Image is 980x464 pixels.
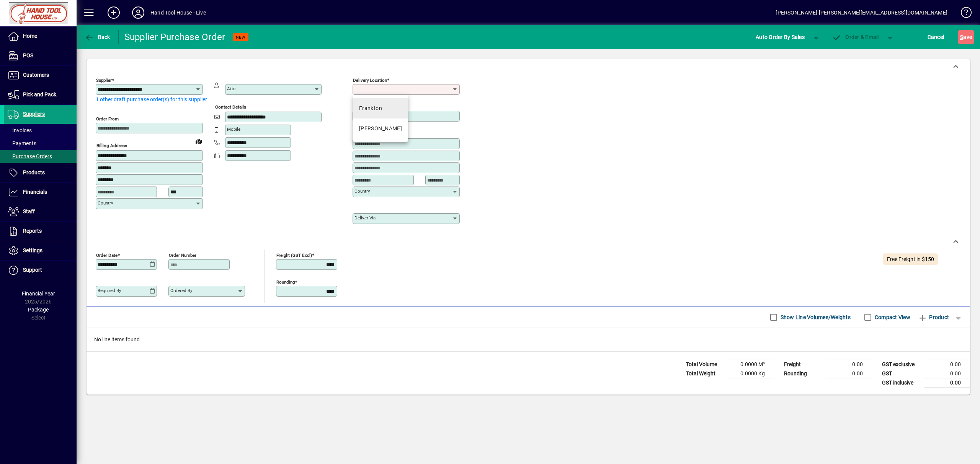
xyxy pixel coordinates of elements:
[878,360,924,369] td: GST exclusive
[276,279,295,284] mat-label: Rounding
[4,241,77,260] a: Settings
[960,34,963,40] span: S
[8,153,52,159] span: Purchase Orders
[4,124,77,137] a: Invoices
[682,369,728,378] td: Total Weight
[276,252,312,258] mat-label: Freight (GST excl)
[353,118,408,139] mat-option: Te Rapa
[77,30,119,44] app-page-header-button: Back
[354,188,370,194] mat-label: Country
[780,360,826,369] td: Freight
[353,98,408,118] mat-option: Frankton
[4,222,77,241] a: Reports
[22,290,55,297] span: Financial Year
[4,163,77,182] a: Products
[23,247,42,253] span: Settings
[928,31,944,43] span: Cancel
[353,78,387,83] mat-label: Delivery Location
[23,208,35,214] span: Staff
[873,313,910,321] label: Compact View
[924,369,970,378] td: 0.00
[4,183,77,202] a: Financials
[354,215,376,221] mat-label: Deliver via
[832,34,879,40] span: Order & Email
[170,288,192,293] mat-label: Ordered by
[878,369,924,378] td: GST
[126,6,150,19] button: Profile
[924,360,970,369] td: 0.00
[236,35,245,40] span: NEW
[918,311,949,323] span: Product
[23,267,42,273] span: Support
[756,31,805,43] span: Auto Order By Sales
[4,46,77,65] a: POS
[728,369,774,378] td: 0.0000 Kg
[83,30,112,44] button: Back
[227,86,235,91] mat-label: Attn
[96,116,119,122] mat-label: Order from
[914,310,953,324] button: Product
[359,104,382,112] div: Frankton
[87,328,970,351] div: No line items found
[8,127,32,133] span: Invoices
[955,2,970,26] a: Knowledge Base
[776,6,947,19] div: [PERSON_NAME] [PERSON_NAME][EMAIL_ADDRESS][DOMAIN_NAME]
[98,200,113,206] mat-label: Country
[887,256,934,262] span: Free Freight in $150
[359,125,402,133] div: [PERSON_NAME]
[8,140,36,146] span: Payments
[4,202,77,221] a: Staff
[169,252,196,258] mat-label: Order number
[682,360,728,369] td: Total Volume
[826,369,872,378] td: 0.00
[96,78,112,83] mat-label: Supplier
[878,378,924,388] td: GST inclusive
[826,360,872,369] td: 0.00
[98,288,121,293] mat-label: Required by
[4,27,77,46] a: Home
[4,150,77,163] a: Purchase Orders
[85,34,110,40] span: Back
[23,91,56,97] span: Pick and Pack
[23,52,33,58] span: POS
[780,369,826,378] td: Rounding
[23,228,42,234] span: Reports
[23,169,45,175] span: Products
[124,31,225,43] div: Supplier Purchase Order
[926,30,946,44] button: Cancel
[227,127,240,132] mat-label: Mobile
[193,135,205,147] a: View on map
[150,6,206,19] div: Hand Tool House - Live
[4,85,77,104] a: Pick and Pack
[4,261,77,280] a: Support
[96,252,118,258] mat-label: Order date
[101,6,126,19] button: Add
[23,33,37,39] span: Home
[828,30,883,44] button: Order & Email
[23,111,45,117] span: Suppliers
[924,378,970,388] td: 0.00
[779,313,851,321] label: Show Line Volumes/Weights
[23,72,49,78] span: Customers
[4,137,77,150] a: Payments
[958,30,974,44] button: Save
[752,30,808,44] button: Auto Order By Sales
[4,66,77,85] a: Customers
[28,307,49,313] span: Package
[728,360,774,369] td: 0.0000 M³
[23,189,47,195] span: Financials
[960,31,972,43] span: ave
